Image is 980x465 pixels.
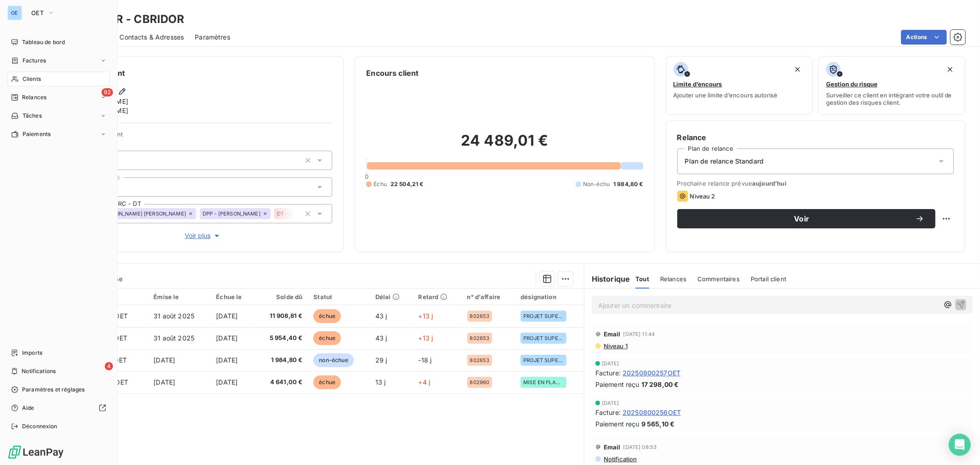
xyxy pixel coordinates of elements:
span: Portail client [751,275,786,283]
span: Aide [22,404,34,412]
span: non-échue [313,353,353,367]
span: Surveiller ce client en intégrant votre outil de gestion des risques client. [826,91,957,106]
span: DT - [PERSON_NAME] [277,211,332,216]
span: 13 j [375,378,386,386]
span: [DATE] 08:53 [623,444,657,450]
span: échue [313,309,341,323]
span: Tableau de bord [22,38,65,46]
span: Voir [688,215,915,222]
div: Échue le [216,293,249,301]
span: 802653 [470,313,490,319]
div: Émise le [153,293,205,301]
span: Plan de relance Standard [685,157,764,166]
span: PROJET SUPERVISION MULTISITE [523,313,564,319]
div: OE [7,6,22,20]
span: DPP - [PERSON_NAME] [PERSON_NAME] [85,211,186,216]
span: MISE EN PLACE COMPTAGE SUR LV3 [523,380,564,385]
div: Retard [419,293,456,301]
span: Limite d’encours [674,80,722,88]
span: Prochaine relance prévue [677,180,954,187]
span: 802653 [470,335,490,341]
span: échue [313,331,341,345]
span: échue [313,375,341,389]
span: +13 j [419,334,433,342]
span: 1 984,80 € [261,356,302,365]
a: Aide [7,401,110,415]
span: Propriétés Client [74,130,332,143]
span: Tout [635,275,649,283]
img: Logo LeanPay [7,445,64,459]
span: Factures [23,57,46,65]
span: Email [604,443,621,451]
span: 20250800256OET [623,408,681,417]
span: Imports [22,349,42,357]
span: OET [31,9,44,17]
span: Paramètres et réglages [22,386,85,394]
span: [DATE] [216,356,238,364]
div: n° d'affaire [467,293,510,301]
span: 43 j [375,312,387,320]
span: Tâches [23,112,42,120]
span: Notifications [22,367,56,375]
span: Email [604,330,621,338]
span: 17 298,00 € [641,380,679,389]
span: Facture : [595,408,621,417]
div: Solde dû [261,293,302,301]
span: +4 j [419,378,431,386]
span: 92 [102,88,113,96]
div: Statut [313,293,364,301]
h6: Informations client [56,68,332,79]
span: [DATE] [153,356,175,364]
span: Relances [22,93,46,102]
span: Voir plus [185,231,221,240]
span: 31 août 2025 [153,334,194,342]
span: [DATE] [216,378,238,386]
span: Paiement reçu [595,380,640,389]
span: Niveau 2 [690,193,715,200]
span: 20250800257OET [623,368,680,378]
span: 802653 [470,357,490,363]
span: 43 j [375,334,387,342]
div: désignation [521,293,578,301]
h3: BRIDOR - CBRIDOR [81,11,184,28]
span: Paiement reçu [595,419,640,429]
span: Ajouter une limite d’encours autorisé [674,91,778,99]
span: Paramètres [195,33,230,42]
span: Facture : [595,368,621,378]
span: 0 [365,173,368,180]
span: 29 j [375,356,387,364]
span: Non-échu [583,180,610,188]
span: [DATE] [153,378,175,386]
span: Contacts & Adresses [119,33,184,42]
div: Open Intercom Messenger [949,434,971,456]
input: Ajouter une valeur [293,210,300,218]
span: PROJET SUPERVISION MULTISITE [523,357,564,363]
span: [DATE] [602,361,619,366]
h2: 24 489,01 € [366,131,643,159]
span: 11 908,81 € [261,312,302,321]
div: Délai [375,293,408,301]
span: Échu [374,180,387,188]
span: [DATE] 11:44 [623,331,655,337]
span: Déconnexion [22,422,57,431]
span: 4 641,00 € [261,378,302,387]
span: +13 j [419,312,433,320]
span: Paiements [23,130,51,138]
span: 802960 [470,380,490,385]
span: Commentaires [697,275,740,283]
span: Clients [23,75,41,83]
span: 1 984,80 € [613,180,643,188]
span: aujourd’hui [752,180,787,187]
span: Relances [660,275,686,283]
button: Actions [901,30,947,45]
span: [DATE] [216,312,238,320]
span: 31 août 2025 [153,312,194,320]
span: Niveau 1 [603,342,628,350]
span: 9 565,10 € [641,419,675,429]
span: 22 504,21 € [391,180,424,188]
span: -18 j [419,356,432,364]
span: PROJET SUPERVISION MULTISITE [523,335,564,341]
span: Notification [603,455,637,463]
button: Voir [677,209,935,228]
span: [DATE] [216,334,238,342]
